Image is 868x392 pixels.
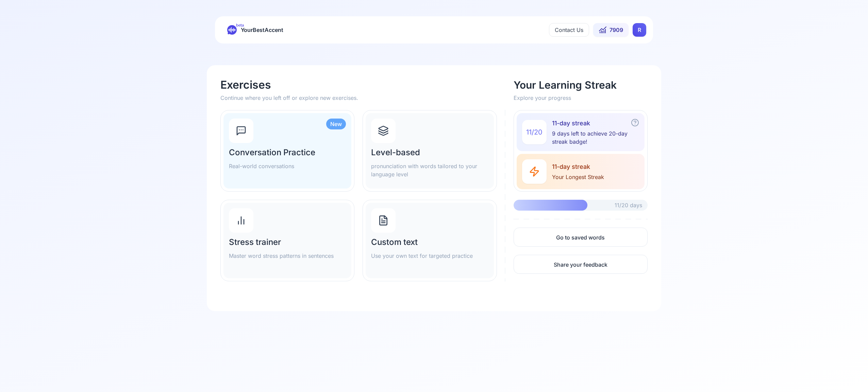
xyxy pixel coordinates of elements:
[220,110,354,192] a: NewConversation PracticeReal-world conversations
[363,110,497,192] a: Level-basedpronunciation with words tailored to your language level
[220,79,505,91] h1: Exercises
[236,22,244,28] span: beta
[514,79,648,91] h2: Your Learning Streak
[593,23,629,37] button: 7909
[514,255,648,274] a: Share your feedback
[229,252,346,260] p: Master word stress patterns in sentences
[633,23,646,37] button: RR
[371,252,488,260] p: Use your own text for targeted practice
[241,25,283,35] span: YourBestAccent
[371,162,488,178] p: pronunciation with words tailored to your language level
[220,94,505,102] p: Continue where you left off or explore new exercises.
[552,173,604,181] span: Your Longest Streak
[371,237,488,248] h2: Custom text
[615,201,642,209] span: 11/20 days
[549,23,589,37] button: Contact Us
[552,162,604,172] span: 11-day streak
[610,26,623,34] span: 7909
[371,147,488,158] h2: Level-based
[552,129,639,146] span: 9 days left to achieve 20-day streak badge!
[514,94,648,102] p: Explore your progress
[514,228,648,247] a: Go to saved words
[526,127,542,137] span: 11 / 20
[229,237,346,248] h2: Stress trainer
[552,119,639,128] span: 11-day streak
[326,119,346,129] div: New
[229,147,346,158] h2: Conversation Practice
[633,23,646,37] div: R
[229,162,346,170] p: Real-world conversations
[222,25,289,35] a: betaYourBestAccent
[220,200,354,281] a: Stress trainerMaster word stress patterns in sentences
[363,200,497,281] a: Custom textUse your own text for targeted practice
